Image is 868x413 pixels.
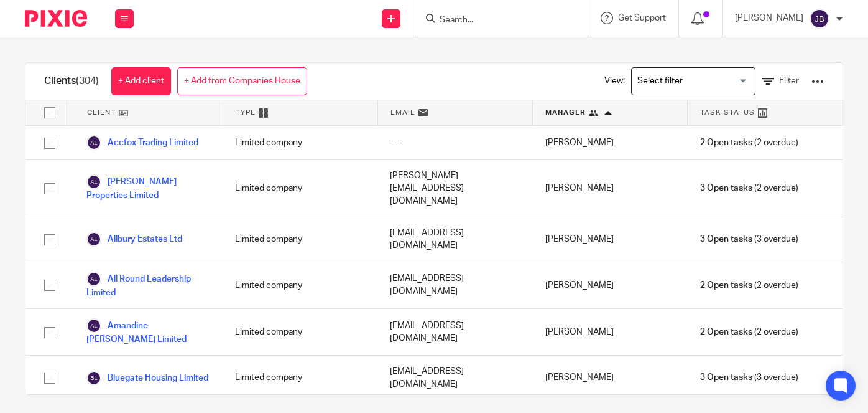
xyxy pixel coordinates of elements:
[377,160,532,217] div: [PERSON_NAME][EMAIL_ADDRESS][DOMAIN_NAME]
[377,262,532,308] div: [EMAIL_ADDRESS][DOMAIN_NAME]
[779,77,799,85] span: Filter
[223,356,377,400] div: Limited company
[700,233,798,245] span: (3 overdue)
[76,76,99,86] span: (304)
[38,101,62,125] input: Select all
[86,318,101,333] img: svg%3E
[586,63,824,100] div: View:
[223,262,377,308] div: Limited company
[700,136,752,149] span: 2 Open tasks
[700,279,798,292] span: (2 overdue)
[377,309,532,355] div: [EMAIL_ADDRESS][DOMAIN_NAME]
[236,107,256,118] span: Type
[618,14,666,22] span: Get Support
[377,126,532,159] div: ---
[86,318,210,346] a: Amandine [PERSON_NAME] Limited
[177,67,307,95] a: + Add from Companies House
[700,182,752,194] span: 3 Open tasks
[545,107,586,118] span: Manager
[86,371,208,386] a: Bluegate Housing Limited
[86,371,101,386] img: svg%3E
[700,107,755,118] span: Task Status
[631,67,755,95] div: Search for option
[735,12,803,24] p: [PERSON_NAME]
[700,371,752,384] span: 3 Open tasks
[633,70,748,92] input: Search for option
[86,135,101,150] img: svg%3E
[223,309,377,355] div: Limited company
[700,326,798,338] span: (2 overdue)
[86,232,101,247] img: svg%3E
[810,9,829,29] img: svg%3E
[223,217,377,262] div: Limited company
[533,217,688,262] div: [PERSON_NAME]
[87,107,116,118] span: Client
[533,262,688,308] div: [PERSON_NAME]
[700,371,798,384] span: (3 overdue)
[700,279,752,292] span: 2 Open tasks
[533,126,688,159] div: [PERSON_NAME]
[700,136,798,149] span: (2 overdue)
[700,326,752,338] span: 2 Open tasks
[86,272,210,299] a: All Round Leadership Limited
[533,160,688,217] div: [PERSON_NAME]
[86,272,101,287] img: svg%3E
[86,135,198,150] a: Accfox Trading Limited
[438,15,550,26] input: Search
[25,10,87,27] img: Pixie
[377,217,532,262] div: [EMAIL_ADDRESS][DOMAIN_NAME]
[533,309,688,355] div: [PERSON_NAME]
[44,75,99,88] h1: Clients
[86,174,210,202] a: [PERSON_NAME] Properties Limited
[700,182,798,194] span: (2 overdue)
[223,126,377,159] div: Limited company
[533,356,688,400] div: [PERSON_NAME]
[390,107,415,118] span: Email
[223,160,377,217] div: Limited company
[86,232,182,247] a: Allbury Estates Ltd
[111,67,171,95] a: + Add client
[86,174,101,189] img: svg%3E
[377,356,532,400] div: [EMAIL_ADDRESS][DOMAIN_NAME]
[700,233,752,245] span: 3 Open tasks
